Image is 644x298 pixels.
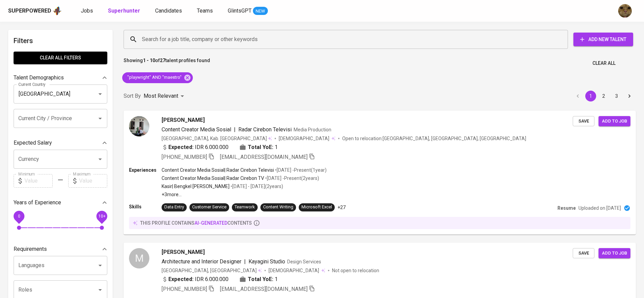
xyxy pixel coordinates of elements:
span: Jobs [81,7,93,14]
div: IDR 6.000.000 [162,275,228,283]
span: | [234,126,236,134]
span: AI-generated [195,220,227,226]
b: Total YoE: [248,143,273,151]
nav: pagination navigation [571,91,636,101]
div: [GEOGRAPHIC_DATA], [GEOGRAPHIC_DATA] [162,267,262,274]
span: Kayagini Studio [249,258,285,265]
a: GlintsGPT NEW [228,7,268,15]
button: Go to page 2 [598,91,609,101]
span: Add to job [602,117,627,125]
p: Experiences [129,167,162,173]
span: Clear All filters [19,54,102,62]
span: [PHONE_NUMBER] [162,286,207,292]
button: Open [95,89,105,99]
p: Years of Experience [14,199,61,207]
span: Add New Talent [579,35,628,44]
b: Superhunter [108,7,140,14]
input: Value [79,174,107,188]
a: Jobs [81,7,94,15]
p: • [DATE] - Present ( 2 years ) [264,175,319,182]
div: Data Entry [164,204,184,210]
span: Architecture and Interior Designer [162,258,241,265]
button: Add to job [599,116,630,127]
p: Open to relocation : [GEOGRAPHIC_DATA], [GEOGRAPHIC_DATA], [GEOGRAPHIC_DATA] [342,135,526,142]
div: Microsoft Excel [301,204,332,210]
span: Media Production [294,127,331,132]
button: Save [573,116,594,127]
p: Expected Salary [14,139,52,147]
button: Clear All filters [14,52,107,64]
a: Candidates [155,7,183,15]
p: +3 more ... [162,191,327,198]
span: [PHONE_NUMBER] [162,154,207,160]
p: Skills [129,203,162,210]
div: [GEOGRAPHIC_DATA], Kab. [GEOGRAPHIC_DATA] [162,135,272,142]
button: Add to job [599,248,630,259]
span: [EMAIL_ADDRESS][DOMAIN_NAME] [220,286,308,292]
span: GlintsGPT [228,7,252,14]
p: Talent Demographics [14,74,64,82]
p: Not open to relocation [332,267,379,274]
p: Kasir | Bengkel [PERSON_NAME] [162,183,229,190]
span: "playwright" AND "maestro" [122,74,186,81]
button: Save [573,248,594,259]
a: Superpoweredapp logo [8,6,62,16]
p: Requirements [14,245,47,253]
span: NEW [253,8,268,15]
p: Uploaded on [DATE] [578,205,621,211]
span: [PERSON_NAME] [162,248,205,256]
button: Open [95,114,105,123]
div: Customer Service [192,204,226,210]
button: Open [95,261,105,270]
img: app logo [53,6,62,16]
div: IDR 6.000.000 [162,143,228,151]
div: Content Writing [263,204,293,210]
button: Add New Talent [573,33,633,46]
span: Save [576,249,591,257]
span: Save [576,117,591,125]
button: Go to page 3 [611,91,622,101]
div: Expected Salary [14,136,107,150]
span: Add to job [602,249,627,257]
span: [DEMOGRAPHIC_DATA] [279,135,330,142]
b: 27 [160,58,165,63]
input: Value [24,174,53,188]
div: Teamwork [235,204,255,210]
div: M [129,248,149,268]
span: Candidates [155,7,182,14]
b: Total YoE: [248,275,273,283]
button: Clear All [590,57,618,70]
span: [EMAIL_ADDRESS][DOMAIN_NAME] [220,154,308,160]
p: Content Creator Media Sosial | Radar Cirebon TV [162,175,264,182]
span: Radar Cirebon Televisi [238,126,292,133]
button: Go to next page [624,91,635,101]
p: Sort By [124,92,141,100]
span: Content Creator Media Sosial [162,126,231,133]
b: Expected: [168,275,194,283]
a: Superhunter [108,7,142,15]
span: 1 [275,275,278,283]
span: 10+ [98,213,105,218]
div: Years of Experience [14,196,107,209]
button: Open [95,154,105,164]
h6: Filters [14,35,107,46]
span: [DEMOGRAPHIC_DATA] [269,267,320,274]
div: Talent Demographics [14,71,107,85]
span: 0 [18,213,20,218]
a: Teams [197,7,214,15]
img: ec6c0910-f960-4a00-a8f8-c5744e41279e.jpg [618,4,632,18]
div: Requirements [14,242,107,256]
div: Most Relevant [144,90,186,103]
b: 1 - 10 [143,58,155,63]
b: Expected: [168,143,194,151]
p: Showing of talent profiles found [124,57,210,70]
p: • [DATE] - [DATE] ( 2 years ) [229,183,283,190]
div: "playwright" AND "maestro" [122,72,193,83]
span: Teams [197,7,213,14]
button: page 1 [585,91,596,101]
p: • [DATE] - Present ( 1 year ) [274,167,327,173]
span: | [244,258,246,266]
div: Superpowered [8,7,51,15]
p: Resume [557,205,576,211]
button: Open [95,285,105,295]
